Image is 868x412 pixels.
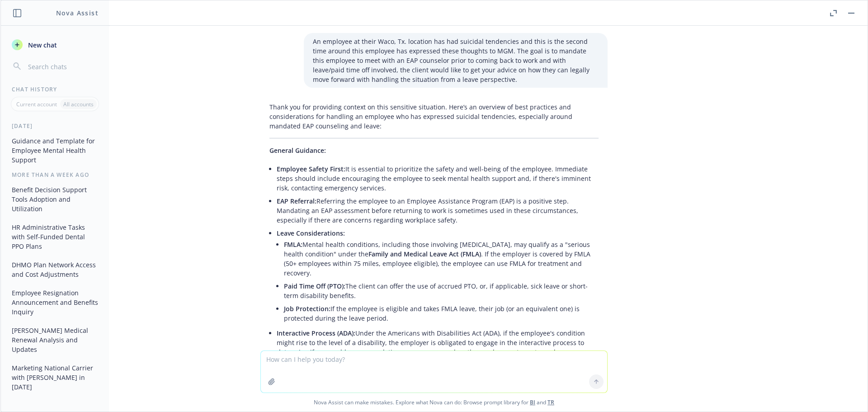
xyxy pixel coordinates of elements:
[284,282,345,290] span: Paid Time Off (PTO):
[284,302,599,325] li: If the employee is eligible and takes FMLA leave, their job (or an equivalent one) is protected d...
[1,85,109,93] div: Chat History
[277,162,599,194] li: It is essential to prioritize the safety and well-being of the employee. Immediate steps should i...
[277,197,316,205] span: EAP Referral:
[1,122,109,130] div: [DATE]
[368,250,481,258] span: Family and Medical Leave Act (FMLA)
[63,100,94,108] p: All accounts
[8,182,102,216] button: Benefit Decision Support Tools Adoption and Utilization
[277,165,345,173] span: Employee Safety First:
[277,327,599,359] li: Under the Americans with Disabilities Act (ADA), if the employee's condition might rise to the le...
[4,393,864,412] span: Nova Assist can make mistakes. Explore what Nova can do: Browse prompt library for and
[8,257,102,282] button: DHMO Plan Network Access and Cost Adjustments
[269,146,326,155] span: General Guidance:
[284,279,599,302] li: The client can offer the use of accrued PTO, or, if applicable, sick leave or short-term disabili...
[8,323,102,357] button: [PERSON_NAME] Medical Renewal Analysis and Updates
[8,37,102,53] button: New chat
[313,37,599,84] p: An employee at their Waco, Tx. location has had suicidal tendencies and this is the second time a...
[284,240,302,249] span: FMLA:
[56,8,99,18] h1: Nova Assist
[26,60,98,73] input: Search chats
[277,194,599,227] li: Referring the employee to an Employee Assistance Program (EAP) is a positive step. Mandating an E...
[530,398,535,406] a: BI
[8,360,102,394] button: Marketing National Carrier with [PERSON_NAME] in [DATE]
[284,304,330,313] span: Job Protection:
[1,171,109,179] div: More than a week ago
[26,40,57,50] span: New chat
[284,238,599,279] li: Mental health conditions, including those involving [MEDICAL_DATA], may qualify as a "serious hea...
[8,220,102,254] button: HR Administrative Tasks with Self-Funded Dental PPO Plans
[16,100,57,108] p: Current account
[8,285,102,319] button: Employee Resignation Announcement and Benefits Inquiry
[8,133,102,167] button: Guidance and Template for Employee Mental Health Support
[277,229,345,237] span: Leave Considerations:
[547,398,554,406] a: TR
[277,329,355,337] span: Interactive Process (ADA):
[269,102,599,131] p: Thank you for providing context on this sensitive situation. Here’s an overview of best practices...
